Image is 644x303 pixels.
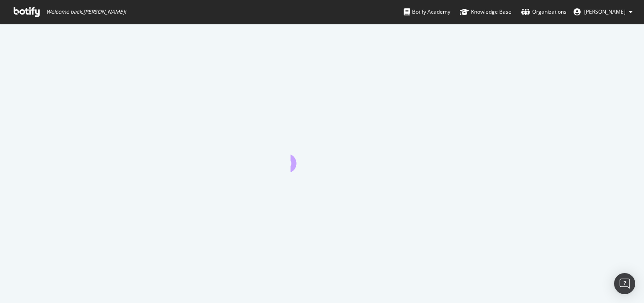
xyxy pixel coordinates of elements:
span: Welcome back, [PERSON_NAME] ! [46,8,126,15]
div: Knowledge Base [460,7,512,16]
div: animation [291,140,354,172]
div: Organizations [521,7,567,16]
div: Botify Academy [404,7,450,16]
div: Open Intercom Messenger [614,273,635,294]
span: Isaac Brown [584,8,626,15]
button: [PERSON_NAME] [567,5,640,19]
